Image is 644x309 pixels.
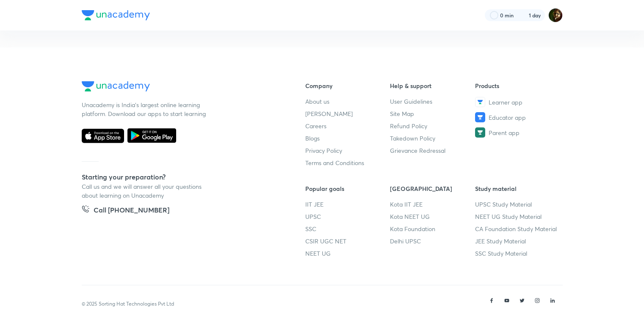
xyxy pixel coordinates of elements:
img: Company Logo [82,81,150,91]
h6: Products [475,81,560,90]
a: About us [305,97,390,106]
h6: Company [305,81,390,90]
h6: Popular goals [305,184,390,193]
a: NEET UG Study Material [475,212,560,221]
span: Learner app [489,98,522,107]
a: IIT JEE [305,200,390,209]
a: [PERSON_NAME] [305,109,390,118]
span: Educator app [489,113,526,122]
a: JEE Study Material [475,237,560,246]
p: Call us and we will answer all your questions about learning on Unacademy [82,182,209,200]
img: Learner app [475,97,485,107]
a: Terms and Conditions [305,158,390,167]
a: Parent app [475,127,560,138]
a: SSC Study Material [475,249,560,258]
a: Company Logo [82,81,278,94]
a: CA Foundation Study Material [475,224,560,233]
a: Site Map [390,109,475,118]
span: Careers [305,121,326,130]
a: Blogs [305,134,390,143]
a: UPSC [305,212,390,221]
a: Kota NEET UG [390,212,475,221]
h6: Help & support [390,81,475,90]
a: Delhi UPSC [390,237,475,246]
a: Learner app [475,97,560,107]
a: CSIR UGC NET [305,237,390,246]
h6: [GEOGRAPHIC_DATA] [390,184,475,193]
h5: Call [PHONE_NUMBER] [94,205,169,217]
img: Parent app [475,127,485,138]
a: SSC [305,224,390,233]
a: Refund Policy [390,121,475,130]
a: Grievance Redressal [390,146,475,155]
a: Educator app [475,112,560,122]
span: Parent app [489,128,520,137]
a: Takedown Policy [390,134,475,143]
img: Durgesh [548,8,563,22]
a: UPSC Study Material [475,200,560,209]
img: Educator app [475,112,485,122]
img: Company Logo [82,10,150,20]
h6: Study material [475,184,560,193]
a: Kota IIT JEE [390,200,475,209]
a: Careers [305,121,390,130]
h5: Starting your preparation? [82,172,278,182]
p: Unacademy is India’s largest online learning platform. Download our apps to start learning [82,100,209,118]
a: User Guidelines [390,97,475,106]
a: NEET UG [305,249,390,258]
img: streak [519,11,527,19]
a: Call [PHONE_NUMBER] [82,205,169,217]
p: © 2025 Sorting Hat Technologies Pvt Ltd [82,300,174,308]
a: Privacy Policy [305,146,390,155]
a: Kota Foundation [390,224,475,233]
